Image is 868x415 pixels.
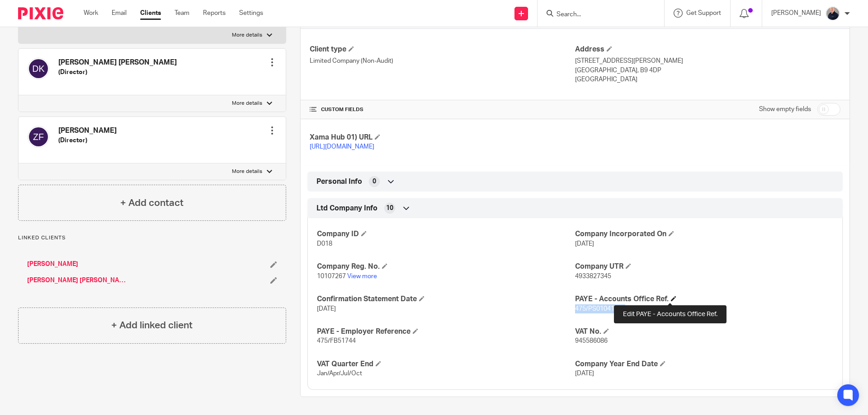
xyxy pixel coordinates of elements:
a: Team [175,9,189,18]
p: Linked clients [18,234,286,242]
h4: CUSTOM FIELDS [310,106,575,113]
span: 10 [386,204,393,213]
a: Clients [140,9,161,18]
h4: Company UTR [575,262,833,271]
h5: (Director) [58,68,177,77]
input: Search [556,11,637,19]
h4: + Add linked client [111,318,193,332]
span: [DATE] [317,306,336,312]
span: [DATE] [575,370,594,377]
h5: (Director) [58,136,117,145]
img: Pixie [18,7,63,19]
span: 10107267 [317,273,346,280]
span: Get Support [686,10,721,16]
img: svg%3E [28,126,49,148]
h4: VAT No. [575,327,833,336]
img: svg%3E [28,58,49,79]
span: 945586086 [575,338,608,344]
a: View more [347,273,377,280]
h4: Client type [310,45,575,54]
h4: [PERSON_NAME] [PERSON_NAME] [58,58,177,67]
h4: VAT Quarter End [317,359,575,369]
h4: + Add contact [120,196,184,210]
h4: PAYE - Accounts Office Ref. [575,294,833,304]
span: D018 [317,241,332,247]
h4: Company ID [317,229,575,239]
h4: PAYE - Employer Reference [317,327,575,336]
p: [GEOGRAPHIC_DATA] [575,75,840,84]
a: [PERSON_NAME] [27,260,78,269]
label: Show empty fields [759,105,811,114]
h4: Xama Hub 01) URL [310,133,575,142]
a: [PERSON_NAME] [PERSON_NAME] [27,276,127,285]
h4: [PERSON_NAME] [58,126,117,135]
span: 475/FB51744 [317,338,356,344]
a: Work [84,9,98,18]
p: [STREET_ADDRESS][PERSON_NAME] [575,56,840,65]
p: [GEOGRAPHIC_DATA], B9 4DP [575,66,840,75]
span: [DATE] [575,241,594,247]
span: 0 [373,177,376,186]
p: More details [232,32,262,39]
span: 475/PS01041041 [575,306,625,312]
span: Jan/Apr/Jul/Oct [317,370,362,377]
h4: Address [575,45,840,54]
a: [URL][DOMAIN_NAME] [310,144,374,150]
h4: Company Incorporated On [575,229,833,239]
span: 4933827345 [575,273,611,280]
span: Ltd Company Info [316,204,377,213]
p: More details [232,100,262,107]
span: Personal Info [316,177,362,187]
img: IMG_8745-0021-copy.jpg [826,6,840,21]
a: Settings [239,9,263,18]
p: Limited Company (Non-Audit) [310,56,575,65]
h4: Company Reg. No. [317,262,575,271]
h4: Confirmation Statement Date [317,294,575,304]
a: Reports [203,9,226,18]
p: More details [232,168,262,175]
h4: Company Year End Date [575,359,833,369]
p: [PERSON_NAME] [771,9,821,18]
a: Email [112,9,127,18]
